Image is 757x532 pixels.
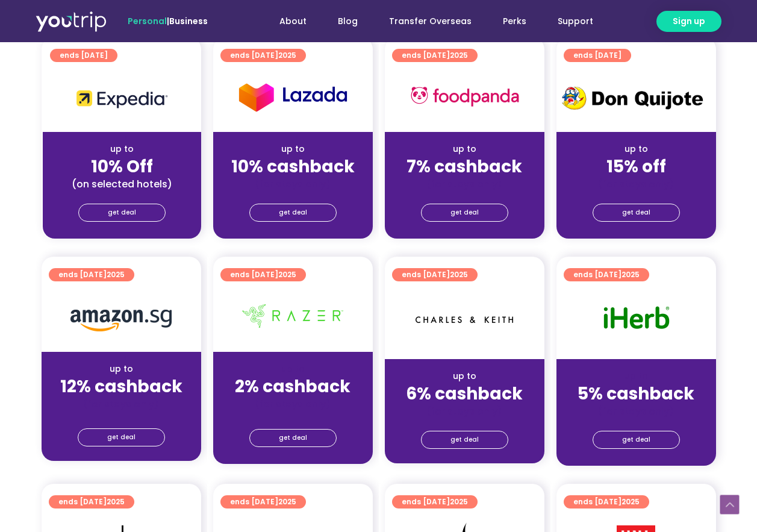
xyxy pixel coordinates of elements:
[51,398,192,410] div: (for stays only)
[51,363,192,375] div: up to
[279,430,307,446] span: get deal
[394,178,535,190] div: (for stays only)
[223,143,363,155] div: up to
[220,49,306,62] a: ends [DATE]2025
[278,496,296,507] span: 2025
[52,178,192,190] div: (on selected hotels)
[278,269,296,280] span: 2025
[406,382,523,405] strong: 6% cashback
[128,15,208,27] span: |
[450,269,468,280] span: 2025
[542,10,609,33] a: Support
[566,143,706,155] div: up to
[322,10,373,33] a: Blog
[50,49,117,62] a: ends [DATE]
[421,431,508,449] a: get deal
[220,495,306,509] a: ends [DATE]2025
[593,431,680,449] a: get deal
[392,49,478,62] a: ends [DATE]2025
[566,178,706,190] div: (for stays only)
[573,268,640,281] span: ends [DATE]
[58,495,125,509] span: ends [DATE]
[223,178,363,190] div: (for stays only)
[108,204,136,221] span: get deal
[230,268,296,281] span: ends [DATE]
[373,10,487,33] a: Transfer Overseas
[392,268,478,281] a: ends [DATE]2025
[235,375,350,398] strong: 2% cashback
[450,50,468,60] span: 2025
[593,204,680,222] a: get deal
[223,363,363,375] div: up to
[564,495,649,509] a: ends [DATE]2025
[58,268,125,281] span: ends [DATE]
[169,15,208,27] a: Business
[573,49,621,62] span: ends [DATE]
[578,382,694,405] strong: 5% cashback
[231,155,355,178] strong: 10% cashback
[402,49,468,62] span: ends [DATE]
[60,375,182,398] strong: 12% cashback
[564,268,649,281] a: ends [DATE]2025
[606,155,666,178] strong: 15% off
[249,204,337,222] a: get deal
[240,10,609,33] nav: Menu
[220,268,306,281] a: ends [DATE]2025
[450,431,479,448] span: get deal
[656,11,721,32] a: Sign up
[279,204,307,221] span: get deal
[278,50,296,60] span: 2025
[407,155,522,178] strong: 7% cashback
[564,49,631,62] a: ends [DATE]
[450,204,479,221] span: get deal
[621,496,640,507] span: 2025
[78,428,165,446] a: get deal
[107,429,136,446] span: get deal
[107,496,125,507] span: 2025
[49,495,134,509] a: ends [DATE]2025
[402,495,468,509] span: ends [DATE]
[223,398,363,410] div: (for stays only)
[264,10,322,33] a: About
[249,429,337,447] a: get deal
[60,49,108,62] span: ends [DATE]
[566,370,706,383] div: up to
[394,143,535,155] div: up to
[450,496,468,507] span: 2025
[487,10,542,33] a: Perks
[566,405,706,418] div: (for stays only)
[394,405,535,418] div: (for stays only)
[673,15,705,28] span: Sign up
[402,268,468,281] span: ends [DATE]
[78,204,166,222] a: get deal
[49,268,134,281] a: ends [DATE]2025
[621,269,640,280] span: 2025
[107,269,125,280] span: 2025
[622,431,650,448] span: get deal
[128,15,167,27] span: Personal
[52,143,192,155] div: up to
[622,204,650,221] span: get deal
[394,370,535,383] div: up to
[230,49,296,62] span: ends [DATE]
[573,495,640,509] span: ends [DATE]
[392,495,478,509] a: ends [DATE]2025
[421,204,508,222] a: get deal
[230,495,296,509] span: ends [DATE]
[91,155,153,178] strong: 10% Off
